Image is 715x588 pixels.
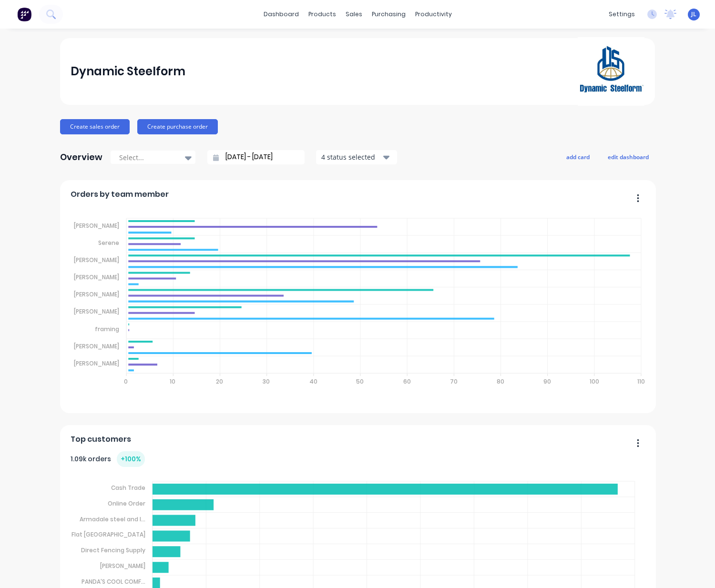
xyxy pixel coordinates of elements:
[560,151,596,163] button: add card
[60,148,102,167] div: Overview
[304,7,341,21] div: products
[82,578,145,586] tspan: PANDA'S COOL COMF...
[95,324,119,333] tspan: framing
[578,37,644,106] img: Dynamic Steelform
[602,151,655,163] button: edit dashboard
[74,290,119,298] tspan: [PERSON_NAME]
[543,377,551,385] tspan: 90
[100,562,145,570] tspan: [PERSON_NAME]
[137,119,218,134] button: Create purchase order
[74,256,119,264] tspan: [PERSON_NAME]
[74,307,119,315] tspan: [PERSON_NAME]
[74,222,119,230] tspan: [PERSON_NAME]
[316,150,397,164] button: 4 status selected
[98,239,119,247] tspan: Serene
[356,377,364,385] tspan: 50
[71,434,131,445] span: Top customers
[81,546,145,554] tspan: Direct Fencing Supply
[216,377,223,385] tspan: 20
[48,530,145,538] tspan: Granny Flat [GEOGRAPHIC_DATA]
[589,377,599,385] tspan: 100
[124,377,128,385] tspan: 0
[74,273,119,281] tspan: [PERSON_NAME]
[403,377,410,385] tspan: 60
[309,377,317,385] tspan: 40
[259,7,304,21] a: dashboard
[497,377,504,385] tspan: 80
[691,10,696,19] span: JL
[71,189,169,200] span: Orders by team member
[71,451,145,467] div: 1.09k orders
[117,451,145,467] div: + 100 %
[604,7,640,21] div: settings
[74,342,119,350] tspan: [PERSON_NAME]
[108,499,145,507] tspan: Online Order
[17,7,31,21] img: Factory
[450,377,458,385] tspan: 70
[80,515,145,523] tspan: Armadale steel and I...
[60,119,130,134] button: Create sales order
[111,484,145,492] tspan: Cash Trade
[341,7,367,21] div: sales
[74,359,119,367] tspan: [PERSON_NAME]
[637,377,645,385] tspan: 110
[170,377,175,385] tspan: 10
[410,7,457,21] div: productivity
[263,377,270,385] tspan: 30
[71,62,185,81] div: Dynamic Steelform
[367,7,410,21] div: purchasing
[321,152,381,162] div: 4 status selected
